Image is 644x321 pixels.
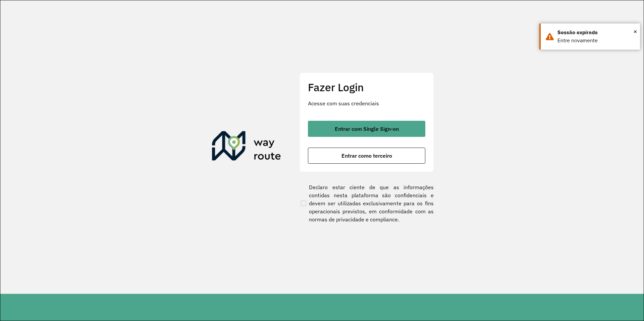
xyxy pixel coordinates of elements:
[212,131,281,163] img: Roteirizador AmbevTech
[557,37,635,45] div: Entre novamente
[308,148,425,164] button: button
[308,121,425,137] button: button
[300,183,434,223] label: Declaro estar ciente de que as informações contidas nesta plataforma são confidenciais e devem se...
[634,26,637,37] button: Close
[557,29,635,37] div: Sessão expirada
[634,26,637,37] span: ×
[341,153,392,158] span: Entrar como terceiro
[335,126,399,131] span: Entrar com Single Sign-on
[308,99,425,107] p: Acesse com suas credenciais
[308,81,425,94] h2: Fazer Login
